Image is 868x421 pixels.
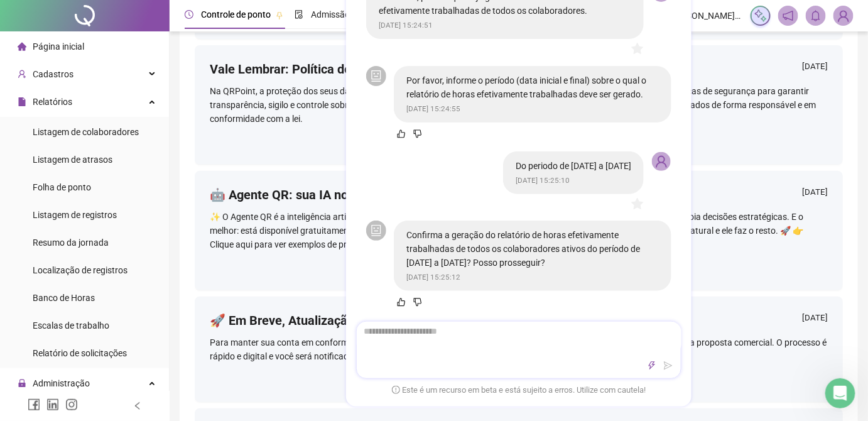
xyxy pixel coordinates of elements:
h4: 🚀 Em Breve, Atualização Obrigatória de Proposta Comercial [210,312,551,329]
span: Banco de Horas [33,293,95,303]
button: go back [8,5,32,29]
div: Na QRPoint, a proteção dos seus dados é prioridade. Nossa política de privacidade segue a LGPD e ... [210,84,828,126]
span: Página inicial [33,41,84,52]
h4: Vale Lembrar: Política de Privacidade e LGPD na QRPoint [210,60,531,78]
span: lock [18,379,26,388]
span: Relatório de solicitações [33,348,127,358]
p: Confirma a geração do relatório de horas efetivamente trabalhadas de todos os colaboradores ativo... [406,228,659,270]
span: like [397,298,406,307]
span: Este é um recurso em beta e está sujeito a erros. Utilize com cautela! [392,384,646,396]
button: thunderbolt [644,358,659,373]
span: Listagem de atrasos [33,155,112,165]
img: 88608 [834,6,853,25]
div: ✨ O Agente QR é a inteligência artificial da QRPoint que revoluciona a rotina do DP: automatiza t... [210,210,828,251]
img: 88608 [652,152,671,171]
div: Não [214,159,231,172]
span: Administração [33,378,90,388]
span: star [631,198,644,210]
span: dislike [413,298,422,307]
span: home [18,42,26,51]
span: notification [783,10,794,21]
h1: Ana [61,6,80,16]
div: Ficamos felizes que esteja gostando da sua experiência com a QRPoint😊.Gostaria de nos dar um feed... [10,71,206,141]
div: [DATE] [802,60,828,76]
button: send [661,358,676,373]
span: Relatórios [33,97,72,107]
span: clock-circle [185,10,193,19]
span: [DATE] 15:25:10 [516,176,570,185]
span: robot [371,70,382,82]
span: exclamation-circle [392,386,400,394]
span: Listagem de registros [33,210,117,220]
span: [DATE] 15:24:51 [379,21,433,30]
span: thunderbolt [648,361,656,370]
img: sparkle-icon.fc2bf0ac1784a2077858766a79e2daf3.svg [754,9,768,23]
span: left [133,402,142,410]
div: Agradecemos pelas respostas, seu feedback é muito importante para nós 💜 [20,265,196,302]
img: Profile image for Ana [36,7,56,27]
span: linkedin [46,398,59,411]
div: Sem problemas! Seguimos a sua disposição, caso precise de qualquer ajuda, é só nos chamar aqui no... [20,197,196,258]
div: Fechar [220,5,243,28]
div: Sem problemas!Seguimos a sua disposição, caso precise de qualquer ajuda, é só nos chamar aqui no ... [10,189,206,309]
p: Do periodo de [DATE] a [DATE] [516,159,631,173]
span: robot [371,225,382,236]
div: Para manter sua conta em conformidade com as novas políticas de software e serviços da QRPoint, é... [210,336,828,363]
span: user-add [18,70,26,79]
span: Controle de ponto [201,9,271,19]
span: file [18,97,26,106]
span: bell [810,10,822,21]
span: [DATE] 15:24:55 [406,104,460,113]
span: Localização de registros [33,265,127,275]
span: pushpin [276,11,283,19]
span: like [397,129,406,138]
span: Folha de ponto [33,182,91,192]
span: star [631,43,644,55]
span: Resumo da jornada [33,238,109,248]
span: facebook [28,398,40,411]
span: Iran [PERSON_NAME] - Contabilize Saude Ltda [651,9,743,23]
div: [DATE] [802,186,828,202]
div: Não [203,151,241,179]
div: Ficamos felizes que esteja gostando da sua experiência com a QRPoint😊. [20,79,196,103]
div: Gostaria de nos dar um feedback mais detalhado ou sugerir alguma melhoria? [20,109,196,134]
span: Cadastros [33,69,73,79]
div: Ana • Há 7h [20,312,67,319]
span: [DATE] 15:25:12 [406,273,460,282]
span: file-done [295,10,303,19]
iframe: Intercom live chat [825,378,855,408]
span: Listagem de colaboradores [33,127,139,137]
span: Admissão digital [311,9,376,19]
button: Início [197,5,220,29]
div: Ana diz… [10,71,241,151]
p: Por favor, informe o período (data inicial e final) sobre o qual o relatório de horas efetivament... [406,74,659,101]
div: [DATE] [802,312,828,327]
h4: 🤖 Agente QR: sua IA no Departamento Pessoal [210,186,479,204]
span: instagram [65,398,78,411]
div: Ana diz… [10,189,241,337]
span: dislike [413,129,422,138]
div: Contabilize diz… [10,151,241,189]
p: A equipe também pode ajudar [61,16,185,28]
span: Escalas de trabalho [33,320,109,331]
